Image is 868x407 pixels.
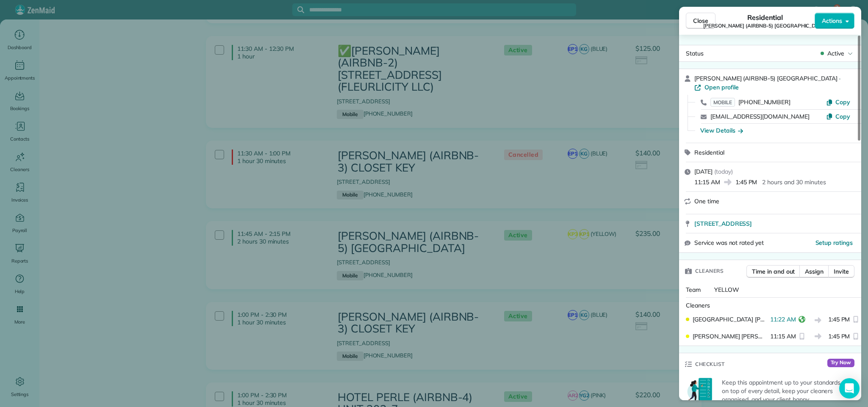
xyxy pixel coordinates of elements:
span: Checklist [695,360,725,368]
span: MOBILE [710,98,735,107]
span: [PERSON_NAME] [PERSON_NAME] [693,332,767,341]
span: 1:45 PM [828,315,850,326]
a: Open profile [694,83,739,91]
button: Setup ratings [815,238,853,247]
button: View Details [700,126,743,135]
span: Open profile [704,83,739,91]
div: Open Intercom Messenger [839,378,860,399]
span: [DATE] [694,168,713,175]
span: YELLOW [714,286,739,293]
span: 11:22 AM [770,315,796,326]
span: Residential [694,149,724,156]
button: Time in and out [746,265,800,278]
span: 1:45 PM [828,332,850,341]
span: 11:15 AM [770,332,796,341]
button: Invite [828,265,854,278]
span: Copy [835,98,850,106]
a: [EMAIL_ADDRESS][DOMAIN_NAME] [710,113,810,120]
span: [GEOGRAPHIC_DATA] [PERSON_NAME] [693,315,767,324]
span: 11:15 AM [694,178,720,186]
span: Status [686,50,704,57]
button: Close [686,13,715,29]
span: Time in and out [752,267,795,276]
a: [STREET_ADDRESS] [694,219,856,228]
span: Setup ratings [815,239,853,246]
span: Close [693,17,708,25]
span: Copy [835,113,850,120]
span: Try Now [827,359,854,367]
a: MOBILE[PHONE_NUMBER] [710,98,790,106]
span: ( today ) [714,168,733,175]
span: Service was not rated yet [694,238,764,247]
button: Assign [799,265,829,278]
span: 1:45 PM [735,178,757,186]
button: Copy [826,98,850,106]
span: Active [827,49,844,58]
span: [PHONE_NUMBER] [738,98,790,106]
p: 2 hours and 30 minutes [762,178,826,186]
p: Keep this appointment up to your standards. Stay on top of every detail, keep your cleaners organ... [722,378,856,404]
span: Team [686,286,701,293]
span: Assign [805,267,824,276]
span: [STREET_ADDRESS] [694,219,752,228]
span: Cleaners [695,267,724,275]
span: Cleaners [686,302,710,309]
span: One time [694,197,719,205]
span: [PERSON_NAME] (AIRBNB-5) [GEOGRAPHIC_DATA] [703,22,827,29]
span: Actions [822,17,842,25]
button: Copy [826,112,850,121]
span: Invite [834,267,849,276]
span: · [837,75,842,82]
span: [PERSON_NAME] (AIRBNB-5) [GEOGRAPHIC_DATA] [694,75,837,82]
span: Residential [747,12,783,22]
